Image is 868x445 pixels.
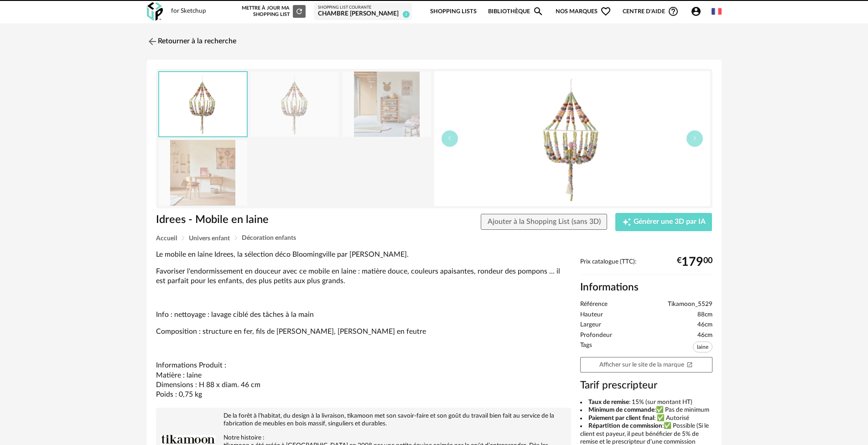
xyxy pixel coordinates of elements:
[697,311,712,319] span: 88cm
[588,423,662,429] b: Répartition de commission
[159,72,247,136] img: idrees-mobile-en-laine
[147,2,163,21] img: OXP
[615,213,712,231] button: Creation icon Générer une 3D par IA
[588,399,629,405] b: Taux de remise
[668,6,679,17] span: Help Circle Outline icon
[556,1,611,22] span: Nos marques
[434,71,710,206] img: idrees-mobile-en-laine
[634,218,706,226] span: Générer une 3D par IA
[697,331,712,340] span: 46cm
[600,6,611,17] span: Heart Outline icon
[580,398,712,407] li: : 15% (sur montant HT)
[588,415,654,421] b: Paiement par client final
[156,310,571,320] p: Info : nettoyage : lavage ciblé des tâches à la main
[240,5,306,18] div: Mettre à jour ma Shopping List
[712,6,722,16] img: fr
[681,259,703,266] span: 179
[295,9,303,14] span: Refresh icon
[156,235,177,242] span: Accueil
[147,31,236,52] a: Retourner à la recherche
[580,379,712,392] h3: Tarif prescripteur
[697,321,712,329] span: 46cm
[693,342,712,352] span: laine
[156,235,712,242] div: Breadcrumb
[242,235,296,241] span: Décoration enfants
[580,406,712,414] li: :✅ Pas de minimum
[691,6,706,17] span: Account Circle icon
[580,357,712,373] a: Afficher sur le site de la marqueOpen In New icon
[318,5,408,18] a: Shopping List courante chambre [PERSON_NAME] 3
[156,267,571,286] p: Favoriser l'endormissement en douceur avec ce mobile en laine : matière douce, couleurs apaisante...
[318,5,408,10] div: Shopping List courante
[159,140,247,205] img: idrees-mobile-en-laine-5529-htm
[430,1,477,22] a: Shopping Lists
[677,259,712,266] div: € 00
[147,36,158,47] img: svg+xml;base64,PHN2ZyB3aWR0aD0iMjQiIGhlaWdodD0iMjQiIHZpZXdCb3g9IjAgMCAyNCAyNCIgZmlsbD0ibm9uZSIgeG...
[250,72,339,137] img: idrees-mobile-en-laine-5529-htm
[580,300,608,309] span: Référence
[580,258,712,275] div: Prix catalogue (TTC):
[668,300,712,309] span: Tikamoon_5529
[691,6,702,17] span: Account Circle icon
[343,72,431,137] img: idrees-mobile-en-laine-5529-htm
[588,407,655,413] b: Minimum de commande
[488,218,601,225] span: Ajouter à la Shopping List (sans 3D)
[623,6,679,17] span: Centre d'aideHelp Circle Outline icon
[580,311,603,319] span: Hauteur
[533,6,544,17] span: Magnify icon
[488,1,544,22] a: BibliothèqueMagnify icon
[622,217,631,227] span: Creation icon
[156,327,571,336] p: Composition : structure en fer, fils de [PERSON_NAME], [PERSON_NAME] en feutre
[161,412,567,428] p: De la forêt à l’habitat, du design à la livraison, tikamoon met son savoir-faire et son goût du t...
[580,331,612,340] span: Profondeur
[156,213,383,227] h1: Idrees - Mobile en laine
[580,281,712,294] h2: Informations
[318,10,408,18] div: chambre [PERSON_NAME]
[686,361,693,367] span: Open In New icon
[580,414,712,423] li: : ✅ Autorisé
[189,235,230,242] span: Univers enfant
[156,361,571,399] p: Informations Produit : Matière : laine Dimensions : H 88 x diam. 46 cm Poids : 0,75 kg
[580,342,592,355] span: Tags
[481,214,608,230] button: Ajouter à la Shopping List (sans 3D)
[403,11,410,18] span: 3
[156,250,571,259] p: Le mobile en laine Idrees, la sélection déco Bloomingville par [PERSON_NAME].
[171,7,206,16] div: for Sketchup
[580,321,601,329] span: Largeur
